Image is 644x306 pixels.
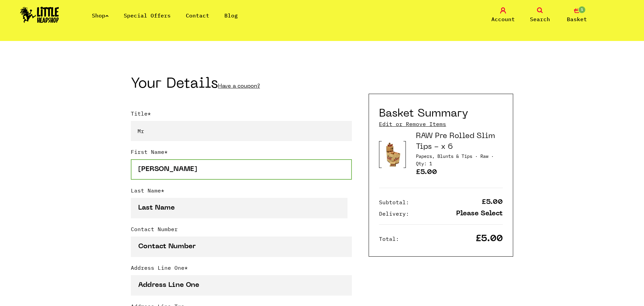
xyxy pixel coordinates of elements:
[476,235,503,243] p: £5.00
[379,210,409,218] p: Delivery:
[382,141,404,168] img: Product
[523,7,557,23] a: Search
[379,235,399,243] p: Total:
[379,107,468,120] h2: Basket Summary
[379,120,446,128] a: Edit or Remove Items
[416,153,478,159] span: Category
[131,264,352,275] label: Address Line One
[530,15,550,23] span: Search
[379,198,409,206] p: Subtotal:
[567,15,587,23] span: Basket
[491,15,515,23] span: Account
[416,133,495,150] a: RAW Pre Rolled Slim Tips - x 6
[131,148,352,159] label: First Name
[131,275,352,296] input: Address Line One
[131,198,347,218] input: Last Name
[186,12,209,19] a: Contact
[560,7,594,23] a: 1 Basket
[124,12,171,19] a: Special Offers
[20,7,59,23] img: Little Head Shop Logo
[131,236,352,257] input: Contact Number
[92,12,109,19] a: Shop
[482,199,503,206] p: £5.00
[131,186,352,198] label: Last Name
[131,159,352,180] input: First Name
[131,110,352,121] label: Title
[131,78,352,93] h2: Your Details
[456,210,503,217] p: Please Select
[131,225,352,236] label: Contact Number
[480,153,494,159] span: Brand
[224,12,238,19] a: Blog
[578,6,586,14] span: 1
[416,161,432,167] span: Quantity
[416,169,503,178] p: £5.00
[218,84,260,89] a: Have a coupon?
